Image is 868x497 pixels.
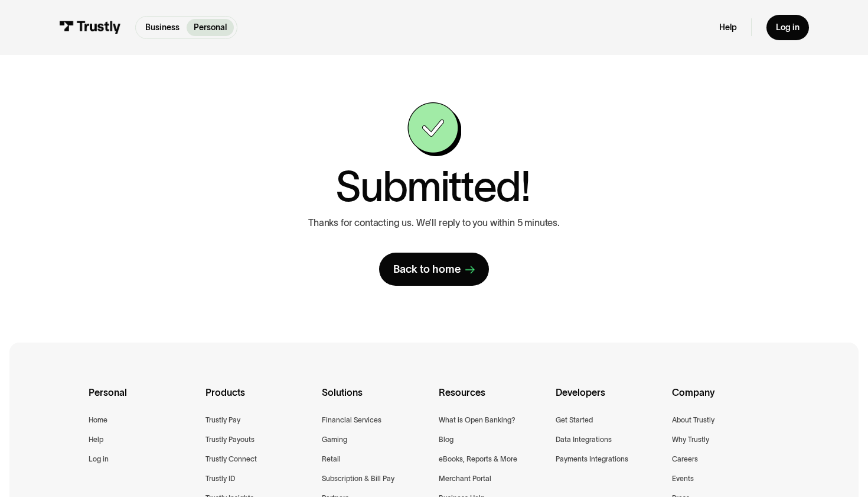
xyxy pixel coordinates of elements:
a: Data Integrations [556,434,612,446]
a: Events [672,473,694,485]
a: Payments Integrations [556,453,628,466]
div: Solutions [322,385,429,414]
img: Trustly Logo [59,21,121,34]
div: Personal [89,385,196,414]
div: Resources [439,385,546,414]
p: Thanks for contacting us. We’ll reply to you within 5 minutes. [308,217,560,228]
a: What is Open Banking? [439,414,515,427]
h1: Submitted! [335,166,530,208]
a: Why Trustly [672,434,709,446]
p: Business [145,21,180,34]
a: Back to home [379,253,490,286]
div: Products [205,385,313,414]
a: Trustly Pay [205,414,240,427]
p: Personal [194,21,227,34]
a: Business [138,19,187,36]
div: Developers [556,385,663,414]
a: Retail [322,453,341,466]
a: Careers [672,453,698,466]
a: Gaming [322,434,347,446]
a: Merchant Portal [439,473,491,485]
div: Back to home [393,262,461,276]
a: Financial Services [322,414,381,427]
a: Subscription & Bill Pay [322,473,394,485]
a: About Trustly [672,414,714,427]
a: Help [719,22,737,33]
a: Trustly Payouts [205,434,254,446]
div: Company [672,385,779,414]
a: Log in [89,453,109,466]
a: Get Started [556,414,593,427]
a: Help [89,434,103,446]
a: Trustly ID [205,473,235,485]
a: Home [89,414,107,427]
a: eBooks, Reports & More [439,453,517,466]
div: Log in [776,22,800,33]
a: Blog [439,434,453,446]
a: Personal [187,19,234,36]
a: Log in [766,15,809,40]
a: Trustly Connect [205,453,257,466]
